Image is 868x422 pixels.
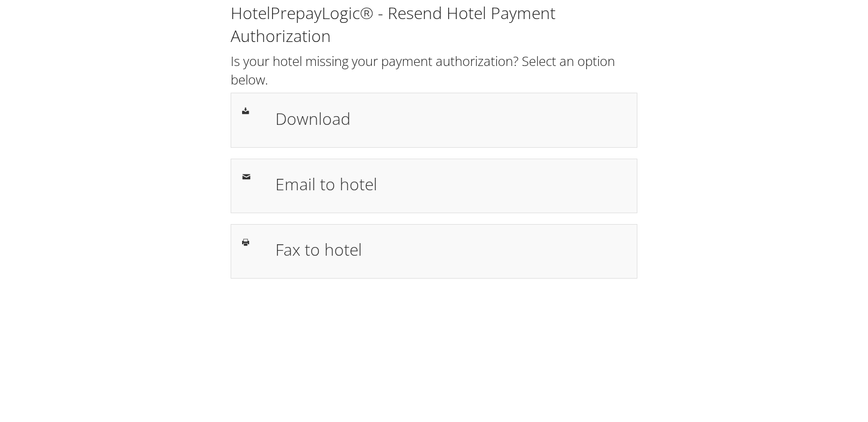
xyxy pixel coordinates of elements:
[275,237,626,262] h1: Fax to hotel
[231,159,637,213] a: Email to hotel
[231,52,637,88] h2: Is your hotel missing your payment authorization? Select an option below.
[231,2,637,47] h1: HotelPrepayLogic® - Resend Hotel Payment Authorization
[231,224,637,279] a: Fax to hotel
[275,172,626,196] h1: Email to hotel
[275,106,626,131] h1: Download
[231,93,637,147] a: Download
